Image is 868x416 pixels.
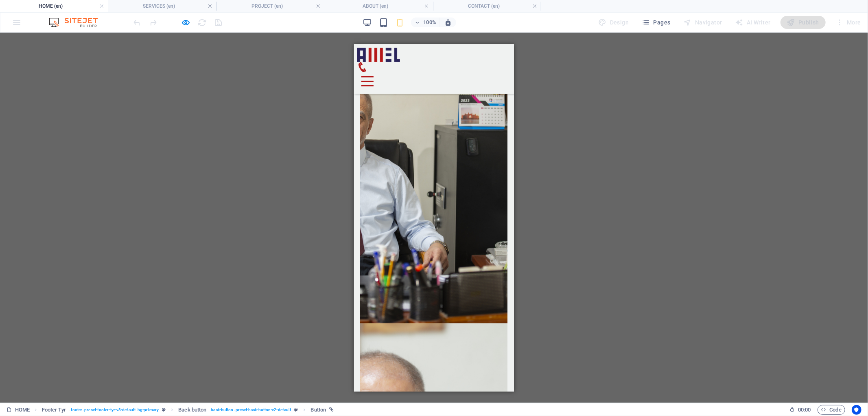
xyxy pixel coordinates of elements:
[433,2,541,11] h4: CONTACT (en)
[818,405,845,415] button: Code
[638,16,673,29] button: Pages
[108,2,216,11] h4: SERVICES (en)
[423,18,436,27] h6: 100%
[311,405,326,415] span: Click to select. Double-click to edit
[789,405,811,415] h6: Session time
[47,18,108,27] img: Editor Logo
[852,405,861,415] button: Usercentrics
[411,18,440,27] button: 100%
[798,405,811,415] span: 00 00
[7,405,30,415] a: Click to cancel selection. Double-click to open Pages
[329,407,334,412] i: This element is linked
[804,407,805,413] span: :
[210,405,291,415] span: . back-button .preset-back-button-v2-default
[444,19,452,26] i: On resize automatically adjust zoom level to fit chosen device.
[821,405,842,415] span: Code
[178,405,206,415] span: Click to select. Double-click to edit
[42,405,334,415] nav: breadcrumb
[216,2,325,11] h4: PROJECT (en)
[294,407,298,412] i: This element is a customizable preset
[595,16,632,29] div: Design (Ctrl+Alt+Y)
[42,405,66,415] span: Click to select. Double-click to edit
[181,18,191,27] button: Click here to leave preview mode and continue editing
[3,3,46,18] img: almasfoufaengineering.ae
[162,407,166,412] i: This element is a customizable preset
[642,18,670,26] span: Pages
[325,2,433,11] h4: ABOUT (en)
[70,405,159,415] span: . footer .preset-footer-tyr-v3-default .bg-primary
